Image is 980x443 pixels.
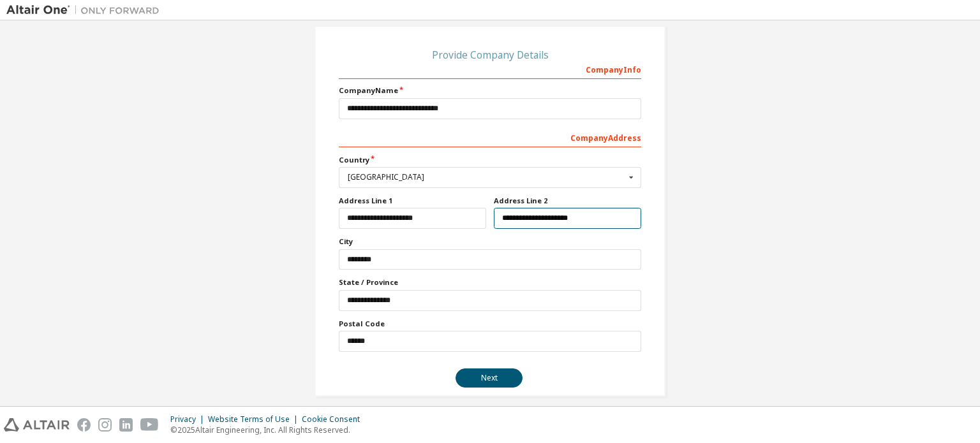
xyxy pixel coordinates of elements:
[77,418,91,432] img: facebook.svg
[339,51,641,59] div: Provide Company Details
[339,155,641,165] label: Country
[339,277,641,287] label: State / Province
[339,127,641,147] div: Company Address
[6,4,166,17] img: Altair One
[170,425,367,435] p: © 2025 Altair Engineering, Inc. All Rights Reserved.
[140,418,159,432] img: youtube.svg
[302,414,367,425] div: Cookie Consent
[4,418,70,432] img: altair_logo.svg
[339,236,641,247] label: City
[348,173,625,181] div: [GEOGRAPHIC_DATA]
[494,196,641,206] label: Address Line 2
[98,418,112,432] img: instagram.svg
[339,319,641,329] label: Postal Code
[339,85,641,96] label: Company Name
[339,59,641,79] div: Company Info
[339,196,486,206] label: Address Line 1
[170,414,208,425] div: Privacy
[456,368,523,388] button: Next
[119,418,133,432] img: linkedin.svg
[208,414,302,425] div: Website Terms of Use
